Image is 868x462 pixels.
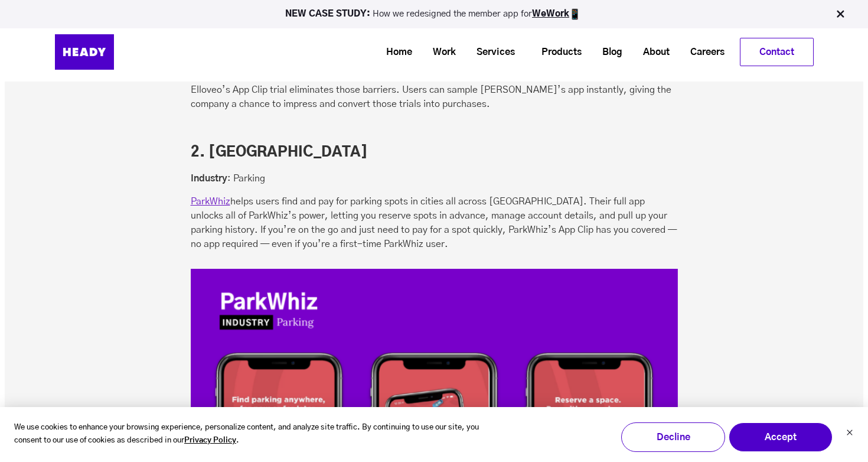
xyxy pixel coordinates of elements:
[846,428,853,440] button: Dismiss cookie banner
[371,41,418,63] a: Home
[834,8,846,20] img: Close Bar
[14,421,507,448] p: We use cookies to enhance your browsing experience, personalize content, and analyze site traffic...
[418,41,462,63] a: Work
[191,143,678,163] h3: 2. [GEOGRAPHIC_DATA]
[527,41,588,63] a: Products
[729,422,833,452] button: Accept
[191,174,227,183] strong: Industry
[628,41,676,63] a: About
[191,194,678,251] p: helps users find and pay for parking spots in cities all across [GEOGRAPHIC_DATA]. Their full app...
[5,8,863,20] p: How we redesigned the member app for
[285,9,373,18] strong: NEW CASE STUDY:
[676,41,730,63] a: Careers
[55,34,114,70] img: Heady_Logo_Web-01 (1)
[588,41,628,63] a: Blog
[462,41,521,63] a: Services
[143,38,814,66] div: Navigation Menu
[191,197,230,206] a: ParkWhiz
[532,9,569,18] a: WeWork
[184,434,236,448] a: Privacy Policy
[621,422,725,452] button: Decline
[740,38,813,66] a: Contact
[191,171,678,186] p: : Parking
[569,8,581,20] img: app emoji
[191,83,678,111] p: Elloveo’s App Clip trial eliminates those barriers. Users can sample [PERSON_NAME]’s app instantl...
